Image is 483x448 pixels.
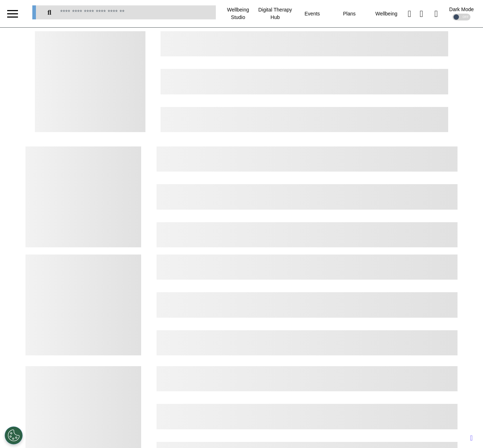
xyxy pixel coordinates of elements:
[449,7,474,12] div: Dark Mode
[219,4,256,24] div: Wellbeing Studio
[368,4,405,24] div: Wellbeing
[5,426,23,444] button: Open Preferences
[257,4,294,24] div: Digital Therapy Hub
[452,14,470,20] div: OFF
[331,4,368,24] div: Plans
[294,4,331,24] div: Events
